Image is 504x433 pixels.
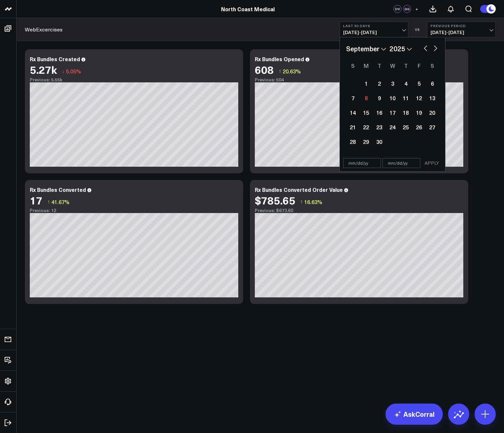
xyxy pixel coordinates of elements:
div: Rx Bundles Created [30,55,80,63]
span: 16.63% [304,198,322,205]
span: ↓ [62,67,65,75]
div: $785.65 [255,194,295,206]
a: WebExcercises [25,26,63,33]
span: ↑ [279,67,281,75]
button: APPLY [422,158,442,168]
div: Thursday [399,60,412,71]
button: + [413,5,421,13]
div: Wednesday [386,60,399,71]
div: Saturday [426,60,439,71]
div: Tuesday [373,60,386,71]
button: Previous Period[DATE]-[DATE] [427,22,496,37]
a: North Coast Medical [221,5,275,13]
b: Previous Period [431,24,492,28]
div: Rx Bundles Opened [255,55,304,63]
div: Friday [412,60,426,71]
button: Last 30 Days[DATE]-[DATE] [340,22,408,37]
span: 20.63% [283,67,301,75]
a: AskCorral [386,404,443,425]
span: [DATE] - [DATE] [343,30,405,35]
div: DV [393,5,401,13]
div: Previous: $673.60 [255,208,463,213]
span: 5.05% [66,67,81,75]
div: Previous: 5.55k [30,77,238,82]
div: Rx Bundles Converted [30,186,86,193]
div: Previous: 12 [30,208,238,213]
b: Last 30 Days [343,24,405,28]
div: GG [403,5,411,13]
div: 5.27k [30,64,57,75]
div: 608 [255,64,274,75]
span: 41.67% [51,198,69,205]
div: Monday [359,60,373,71]
input: mm/dd/yy [343,158,381,168]
div: VS [412,27,424,31]
div: Previous: 504 [255,77,463,82]
div: Rx Bundles Converted Order Value [255,186,343,193]
input: mm/dd/yy [383,158,420,168]
div: Sunday [346,60,359,71]
span: + [415,7,418,11]
div: 17 [30,194,42,206]
span: ↑ [300,197,303,206]
span: [DATE] - [DATE] [431,30,492,35]
span: ↑ [47,197,50,206]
